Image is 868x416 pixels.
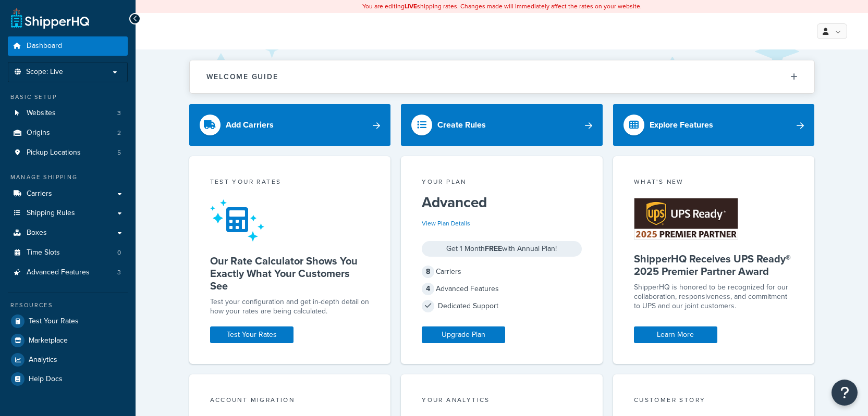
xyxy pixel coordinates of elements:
[8,123,128,143] a: Origins2
[401,104,603,146] a: Create Rules
[8,243,128,262] a: Time Slots0
[650,118,713,132] div: Explore Features
[422,282,582,296] div: Advanced Features
[190,60,814,93] button: Welcome Guide
[422,283,434,295] span: 4
[8,263,128,282] li: Advanced Features
[27,209,75,218] span: Shipping Rules
[8,173,128,182] div: Manage Shipping
[8,223,128,243] a: Boxes
[8,143,128,162] a: Pickup Locations5
[27,229,47,237] span: Boxes
[27,109,56,118] span: Websites
[422,326,505,343] a: Upgrade Plan
[8,36,128,56] a: Dashboard
[405,2,417,11] b: LIVE
[8,104,128,123] li: Websites
[8,243,128,262] li: Time Slots
[210,177,370,189] div: Test your rates
[422,266,434,278] span: 8
[117,268,121,277] span: 3
[422,264,582,279] div: Carriers
[8,143,128,162] li: Pickup Locations
[634,253,794,278] h5: ShipperHQ Receives UPS Ready® 2025 Premier Partner Award
[117,148,121,157] span: 5
[29,375,63,384] span: Help Docs
[422,194,582,211] h5: Advanced
[117,129,121,137] span: 2
[422,395,582,407] div: Your Analytics
[8,312,128,331] a: Test Your Rates
[27,42,62,51] span: Dashboard
[210,255,370,292] h5: Our Rate Calculator Shows You Exactly What Your Customers See
[27,129,50,137] span: Origins
[8,350,128,369] a: Analytics
[8,204,128,223] a: Shipping Rules
[189,104,391,146] a: Add Carriers
[27,268,90,277] span: Advanced Features
[117,248,121,257] span: 0
[8,184,128,204] a: Carriers
[226,118,274,132] div: Add Carriers
[422,177,582,189] div: Your Plan
[8,104,128,123] a: Websites3
[29,356,57,364] span: Analytics
[27,148,81,157] span: Pickup Locations
[29,317,79,326] span: Test Your Rates
[485,243,502,254] strong: FREE
[8,263,128,282] a: Advanced Features3
[634,326,717,343] a: Learn More
[8,123,128,143] li: Origins
[26,68,63,77] span: Scope: Live
[634,395,794,407] div: Customer Story
[422,219,470,228] a: View Plan Details
[210,395,370,407] div: Account Migration
[210,326,294,343] a: Test Your Rates
[117,109,121,118] span: 3
[634,177,794,189] div: What's New
[27,248,60,257] span: Time Slots
[8,370,128,388] a: Help Docs
[27,190,52,198] span: Carriers
[206,73,278,81] h2: Welcome Guide
[29,336,68,345] span: Marketplace
[8,93,128,102] div: Basic Setup
[210,297,370,316] div: Test your configuration and get in-depth detail on how your rates are being calculated.
[613,104,815,146] a: Explore Features
[832,380,858,406] button: Open Resource Center
[422,299,582,313] div: Dedicated Support
[422,241,582,257] div: Get 1 Month with Annual Plan!
[634,283,794,311] p: ShipperHQ is honored to be recognized for our collaboration, responsiveness, and commitment to UP...
[8,301,128,310] div: Resources
[437,118,486,132] div: Create Rules
[8,331,128,350] a: Marketplace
